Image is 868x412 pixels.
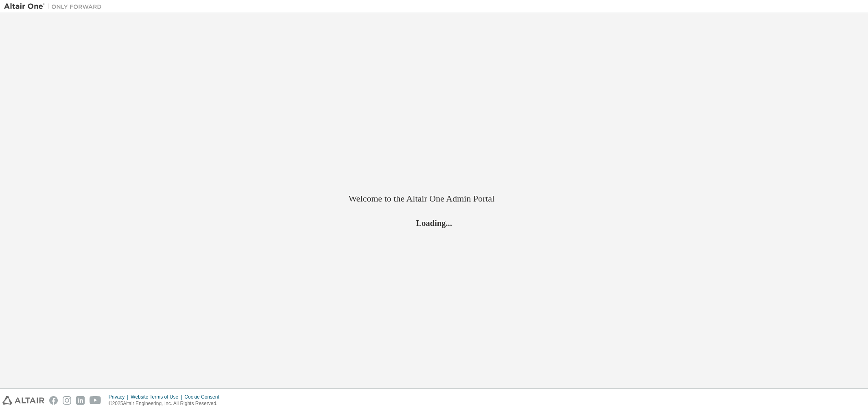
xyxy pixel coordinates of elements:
[184,394,224,400] div: Cookie Consent
[131,394,184,400] div: Website Terms of Use
[349,193,520,204] h2: Welcome to the Altair One Admin Portal
[109,400,224,407] p: © 2025 Altair Engineering, Inc. All Rights Reserved.
[2,396,44,405] img: altair_logo.svg
[90,396,101,405] img: youtube.svg
[63,396,71,405] img: instagram.svg
[349,218,520,228] h2: Loading...
[49,396,58,405] img: facebook.svg
[4,2,106,11] img: Altair One
[76,396,85,405] img: linkedin.svg
[109,394,131,400] div: Privacy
